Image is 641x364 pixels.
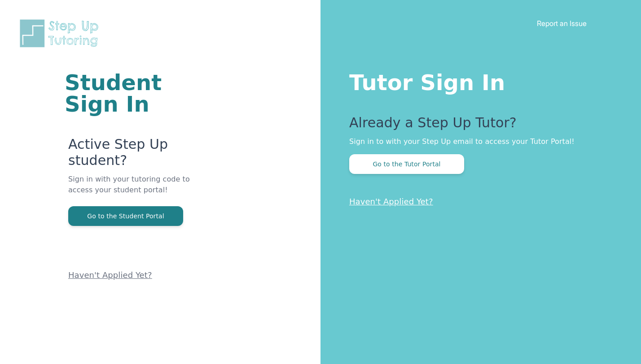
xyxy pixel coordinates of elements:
[68,206,183,226] button: Go to the Student Portal
[68,212,183,220] a: Go to the Student Portal
[68,174,213,206] p: Sign in with your tutoring code to access your student portal!
[68,136,213,174] p: Active Step Up student?
[349,68,605,93] h1: Tutor Sign In
[349,197,433,206] a: Haven't Applied Yet?
[349,160,464,168] a: Go to the Tutor Portal
[18,18,104,49] img: Step Up Tutoring horizontal logo
[349,136,605,147] p: Sign in to with your Step Up email to access your Tutor Portal!
[65,72,213,115] h1: Student Sign In
[68,270,152,280] a: Haven't Applied Yet?
[537,19,587,28] a: Report an Issue
[349,154,464,174] button: Go to the Tutor Portal
[349,115,605,136] p: Already a Step Up Tutor?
